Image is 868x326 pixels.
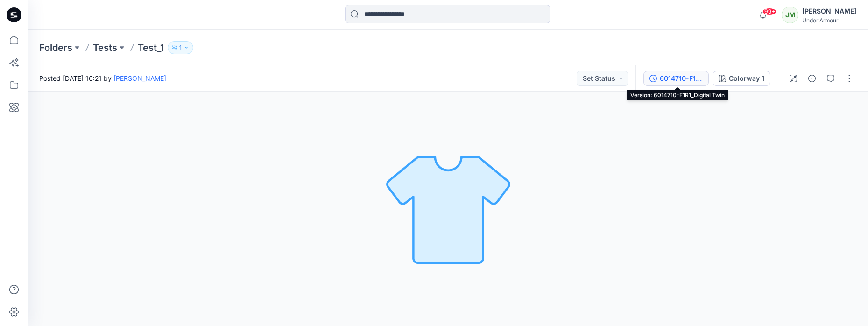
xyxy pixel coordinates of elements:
[782,7,798,23] div: JM
[39,41,72,54] a: Folders
[643,71,709,86] button: 6014710-F1R1_Digital Twin
[804,71,819,86] button: Details
[802,6,856,17] div: [PERSON_NAME]
[713,71,770,86] button: Colorway 1
[383,143,514,274] img: No Outline
[39,73,166,83] span: Posted [DATE] 16:21 by
[138,41,164,54] p: Test_1
[168,41,193,54] button: 1
[179,43,182,53] p: 1
[660,73,703,84] div: 6014710-F1R1_Digital Twin
[762,8,776,15] span: 99+
[802,17,856,24] div: Under Armour
[729,73,764,84] div: Colorway 1
[93,41,117,54] a: Tests
[113,74,166,82] a: [PERSON_NAME]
